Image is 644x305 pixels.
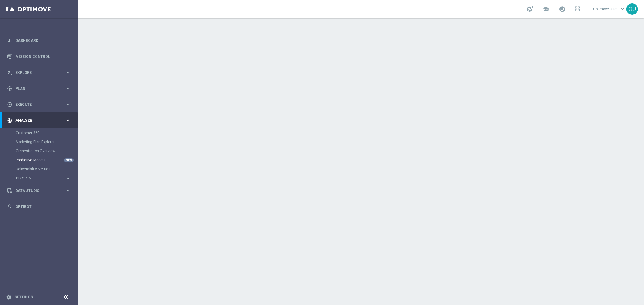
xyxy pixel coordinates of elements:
[7,70,12,75] i: person_search
[15,199,71,215] a: Optibot
[16,130,63,135] a: Customer 360
[7,118,71,123] button: track_changes Analyze keyboard_arrow_right
[16,174,78,183] div: BI Studio
[6,294,11,300] i: settings
[7,70,71,75] button: person_search Explore keyboard_arrow_right
[7,54,71,59] button: Mission Control
[16,146,78,156] div: Orchestration Overview
[16,149,63,153] a: Orchestration Overview
[65,175,71,181] i: keyboard_arrow_right
[592,5,626,14] a: Optimove Userkeyboard_arrow_down
[7,49,71,64] div: Mission Control
[15,49,71,64] a: Mission Control
[7,38,71,43] button: equalizer Dashboard
[7,204,71,209] button: lightbulb Optibot
[7,86,12,91] i: gps_fixed
[65,118,71,123] i: keyboard_arrow_right
[16,176,71,181] button: BI Studio keyboard_arrow_right
[7,199,71,215] div: Optibot
[16,176,65,180] div: BI Studio
[16,137,78,146] div: Marketing Plan Explorer
[7,188,71,193] button: Data Studio keyboard_arrow_right
[7,204,12,209] i: lightbulb
[65,86,71,91] i: keyboard_arrow_right
[16,167,63,171] a: Deliverability Metrics
[65,188,71,193] i: keyboard_arrow_right
[7,86,65,91] div: Plan
[619,6,626,12] span: keyboard_arrow_down
[7,188,65,193] div: Data Studio
[7,102,12,107] i: play_circle_outline
[16,156,78,165] div: Predictive Models
[65,102,71,107] i: keyboard_arrow_right
[16,165,78,174] div: Deliverability Metrics
[15,87,65,90] span: Plan
[64,158,74,162] div: NEW
[7,102,65,107] div: Execute
[7,70,65,75] div: Explore
[15,33,71,49] a: Dashboard
[543,6,549,12] span: school
[16,176,59,180] span: BI Studio
[16,128,78,137] div: Customer 360
[7,118,65,123] div: Analyze
[16,140,63,144] a: Marketing Plan Explorer
[7,33,71,49] div: Dashboard
[16,158,63,162] a: Predictive Models
[15,103,65,106] span: Execute
[15,119,65,122] span: Analyze
[15,189,65,193] span: Data Studio
[7,118,12,123] i: track_changes
[14,295,33,299] a: Settings
[7,38,12,43] i: equalizer
[15,71,65,74] span: Explore
[65,70,71,75] i: keyboard_arrow_right
[626,3,638,15] div: OU
[7,86,71,91] button: gps_fixed Plan keyboard_arrow_right
[7,102,71,107] button: play_circle_outline Execute keyboard_arrow_right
